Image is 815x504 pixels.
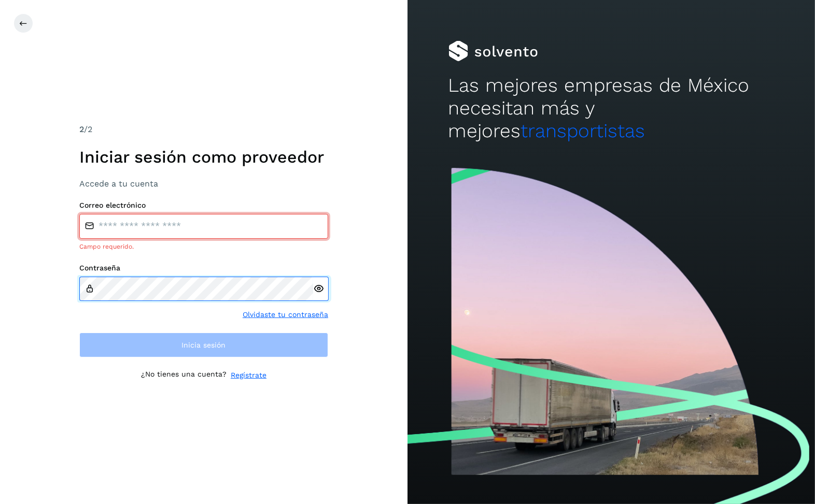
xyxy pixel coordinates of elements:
button: Inicia sesión [79,333,328,357]
label: Contraseña [79,264,328,272]
h2: Las mejores empresas de México necesitan más y mejores [448,74,775,143]
h3: Accede a tu cuenta [79,179,328,189]
span: 2 [79,124,84,134]
div: /2 [79,123,328,136]
span: Inicia sesión [182,341,226,349]
label: Correo electrónico [79,201,328,210]
a: Regístrate [231,370,266,381]
a: Olvidaste tu contraseña [243,309,328,320]
span: transportistas [521,120,645,142]
h1: Iniciar sesión como proveedor [79,147,328,167]
div: Campo requerido. [79,242,328,251]
p: ¿No tienes una cuenta? [141,370,227,381]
